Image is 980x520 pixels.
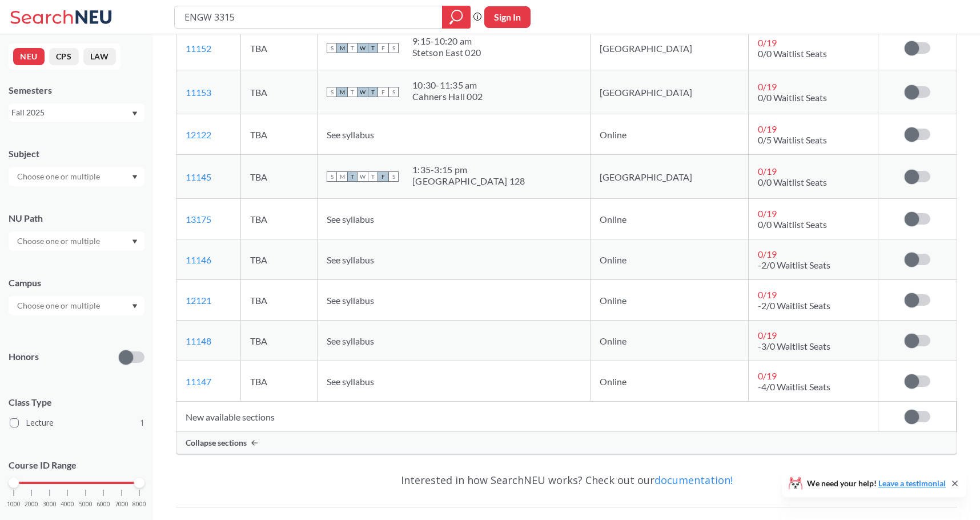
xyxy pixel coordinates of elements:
[132,111,138,116] svg: Dropdown arrow
[176,463,957,497] div: Interested in how SearchNEU works? Check out our
[758,381,830,392] span: -4/0 Waitlist Seats
[758,370,777,381] span: 0 / 19
[654,473,733,487] a: documentation!
[183,7,434,27] input: Class, professor, course number, "phrase"
[758,219,827,230] span: 0/0 Waitlist Seats
[484,6,531,28] button: Sign In
[241,280,318,321] td: TBA
[140,417,144,429] span: 1
[758,208,777,219] span: 0 / 19
[758,81,777,92] span: 0 / 19
[176,432,957,454] div: Collapse sections
[186,335,211,346] a: 11148
[449,9,463,25] svg: magnifying glass
[590,361,748,402] td: Online
[412,79,483,91] div: 10:30 - 11:35 am
[9,459,144,472] p: Course ID Range
[758,92,827,103] span: 0/0 Waitlist Seats
[186,129,211,140] a: 12122
[241,114,318,155] td: TBA
[241,26,318,70] td: TBA
[186,43,211,54] a: 11152
[11,299,107,313] input: Choose one or multiple
[337,87,347,97] span: M
[10,415,144,430] label: Lecture
[758,48,827,59] span: 0/0 Waitlist Seats
[412,91,483,102] div: Cahners Hall 002
[412,47,481,58] div: Stetson East 020
[186,87,211,98] a: 11153
[9,350,39,363] p: Honors
[186,295,211,306] a: 12121
[337,43,347,53] span: M
[9,103,144,122] div: Fall 2025Dropdown arrow
[590,321,748,361] td: Online
[378,171,388,182] span: F
[132,304,138,309] svg: Dropdown arrow
[327,171,337,182] span: S
[9,212,144,225] div: NU Path
[590,155,748,199] td: [GEOGRAPHIC_DATA]
[9,231,144,251] div: Dropdown arrow
[9,147,144,160] div: Subject
[590,199,748,239] td: Online
[186,254,211,265] a: 11146
[49,48,79,65] button: CPS
[241,70,318,114] td: TBA
[412,175,525,187] div: [GEOGRAPHIC_DATA] 128
[758,249,777,259] span: 0 / 19
[327,129,374,140] span: See syllabus
[13,48,45,65] button: NEU
[878,478,946,488] a: Leave a testimonial
[9,396,144,409] span: Class Type
[347,87,358,97] span: T
[327,87,337,97] span: S
[590,26,748,70] td: [GEOGRAPHIC_DATA]
[43,501,57,507] span: 3000
[327,335,374,346] span: See syllabus
[186,376,211,387] a: 11147
[358,87,368,97] span: W
[758,123,777,134] span: 0 / 19
[9,84,144,97] div: Semesters
[758,259,830,270] span: -2/0 Waitlist Seats
[758,177,827,187] span: 0/0 Waitlist Seats
[25,501,38,507] span: 2000
[358,43,368,53] span: W
[758,37,777,48] span: 0 / 19
[7,501,21,507] span: 1000
[347,43,358,53] span: T
[97,501,110,507] span: 6000
[241,239,318,280] td: TBA
[9,277,144,289] div: Campus
[61,501,74,507] span: 4000
[132,501,146,507] span: 8000
[590,280,748,321] td: Online
[388,171,399,182] span: S
[132,239,138,244] svg: Dropdown arrow
[388,87,399,97] span: S
[9,296,144,315] div: Dropdown arrow
[590,114,748,155] td: Online
[412,164,525,175] div: 1:35 - 3:15 pm
[442,6,471,29] div: magnifying glass
[347,171,358,182] span: T
[83,48,116,65] button: LAW
[186,171,211,182] a: 11145
[412,35,481,47] div: 9:15 - 10:20 am
[132,175,138,179] svg: Dropdown arrow
[378,43,388,53] span: F
[241,155,318,199] td: TBA
[327,254,374,265] span: See syllabus
[368,87,378,97] span: T
[758,166,777,177] span: 0 / 19
[368,171,378,182] span: T
[758,330,777,341] span: 0 / 19
[115,501,128,507] span: 7000
[388,43,399,53] span: S
[327,43,337,53] span: S
[186,214,211,225] a: 13175
[358,171,368,182] span: W
[176,402,878,432] td: New available sections
[758,134,827,145] span: 0/5 Waitlist Seats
